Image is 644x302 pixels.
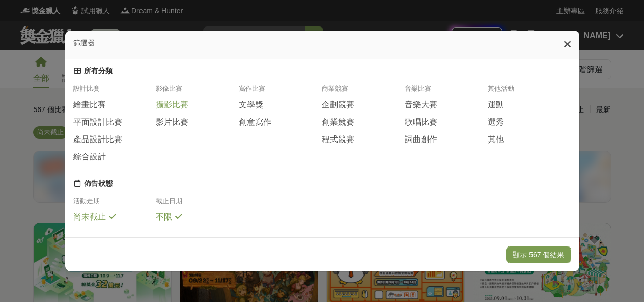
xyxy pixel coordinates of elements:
[405,134,437,145] span: 詞曲創作
[73,152,106,162] span: 綜合設計
[488,100,504,111] span: 運動
[322,117,354,128] span: 創業競賽
[322,84,405,99] div: 商業競賽
[156,212,172,223] span: 不限
[239,117,271,128] span: 創意寫作
[488,117,504,128] span: 選秀
[73,117,122,128] span: 平面設計比賽
[73,212,106,223] span: 尚未截止
[156,100,188,111] span: 攝影比賽
[488,84,571,99] div: 其他活動
[239,84,322,99] div: 寫作比賽
[405,100,437,111] span: 音樂大賽
[156,84,239,99] div: 影像比賽
[84,67,113,76] div: 所有分類
[84,179,113,188] div: 佈告狀態
[322,134,354,145] span: 程式競賽
[73,84,156,99] div: 設計比賽
[73,197,156,212] div: 活動走期
[156,197,239,212] div: 截止日期
[488,134,504,145] span: 其他
[156,117,188,128] span: 影片比賽
[73,100,106,111] span: 繪畫比賽
[405,117,437,128] span: 歌唱比賽
[322,100,354,111] span: 企劃競賽
[239,100,263,111] span: 文學獎
[405,84,488,99] div: 音樂比賽
[506,246,571,263] button: 顯示 567 個結果
[73,134,122,145] span: 產品設計比賽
